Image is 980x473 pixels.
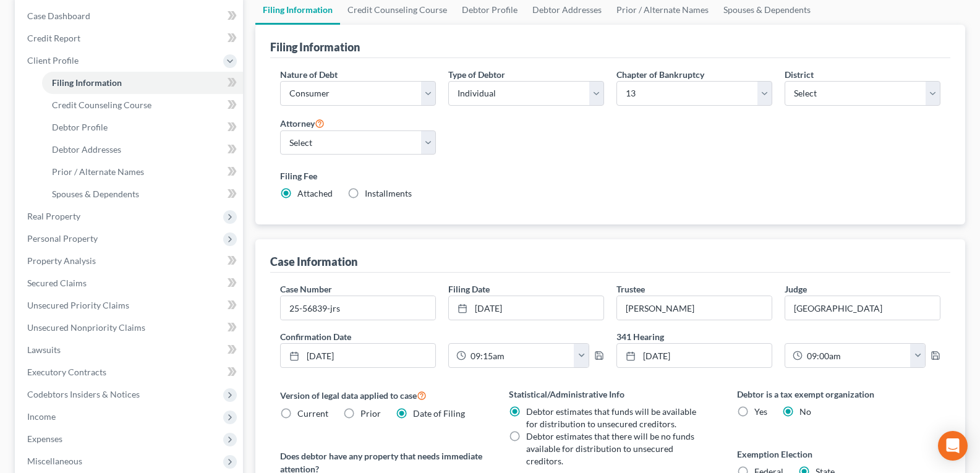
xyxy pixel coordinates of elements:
a: Credit Report [17,27,243,49]
span: Unsecured Priority Claims [27,300,129,310]
span: Debtor estimates that funds will be available for distribution to unsecured creditors. [526,406,696,429]
span: Personal Property [27,233,98,244]
label: 341 Hearing [610,330,947,343]
span: Codebtors Insiders & Notices [27,389,140,399]
label: Version of legal data applied to case [280,388,484,403]
label: Type of Debtor [448,68,505,81]
span: Prior [360,408,381,419]
a: Property Analysis [17,250,243,272]
input: -- [785,296,940,320]
a: Filing Information [42,72,243,94]
span: Property Analysis [27,255,96,266]
span: Income [27,411,56,422]
span: Spouses & Dependents [52,189,139,199]
div: Filing Information [270,40,360,54]
label: Filing Date [448,283,490,296]
span: Credit Counseling Course [52,100,151,110]
label: Attorney [280,116,325,130]
span: Date of Filing [413,408,465,419]
a: [DATE] [449,296,603,320]
label: Chapter of Bankruptcy [616,68,704,81]
span: Secured Claims [27,278,87,288]
span: Current [297,408,328,419]
span: Installments [365,188,412,198]
a: Debtor Addresses [42,138,243,161]
input: -- : -- [466,344,574,367]
a: Case Dashboard [17,5,243,27]
a: [DATE] [617,344,772,367]
a: Spouses & Dependents [42,183,243,205]
div: Open Intercom Messenger [938,431,968,461]
span: Miscellaneous [27,456,82,466]
label: Statistical/Administrative Info [509,388,712,401]
label: Case Number [280,283,332,296]
label: Trustee [616,283,645,296]
span: Debtor Addresses [52,144,121,155]
div: Case Information [270,254,357,269]
span: Debtor Profile [52,122,108,132]
label: Exemption Election [737,448,940,461]
span: Real Property [27,211,80,221]
span: Case Dashboard [27,11,90,21]
a: Unsecured Nonpriority Claims [17,317,243,339]
a: Prior / Alternate Names [42,161,243,183]
span: Client Profile [27,55,79,66]
a: Executory Contracts [17,361,243,383]
a: Credit Counseling Course [42,94,243,116]
a: Unsecured Priority Claims [17,294,243,317]
span: Lawsuits [27,344,61,355]
input: -- : -- [803,344,911,367]
input: Enter case number... [281,296,435,320]
a: Secured Claims [17,272,243,294]
label: Nature of Debt [280,68,338,81]
span: Unsecured Nonpriority Claims [27,322,145,333]
label: Judge [785,283,807,296]
a: Debtor Profile [42,116,243,138]
span: Yes [754,406,767,417]
label: Confirmation Date [274,330,610,343]
span: Executory Contracts [27,367,106,377]
span: No [799,406,811,417]
span: Debtor estimates that there will be no funds available for distribution to unsecured creditors. [526,431,694,466]
label: Debtor is a tax exempt organization [737,388,940,401]
span: Expenses [27,433,62,444]
span: Credit Report [27,33,80,43]
input: -- [617,296,772,320]
a: [DATE] [281,344,435,367]
span: Filing Information [52,77,122,88]
span: Prior / Alternate Names [52,166,144,177]
a: Lawsuits [17,339,243,361]
label: District [785,68,814,81]
span: Attached [297,188,333,198]
label: Filing Fee [280,169,940,182]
